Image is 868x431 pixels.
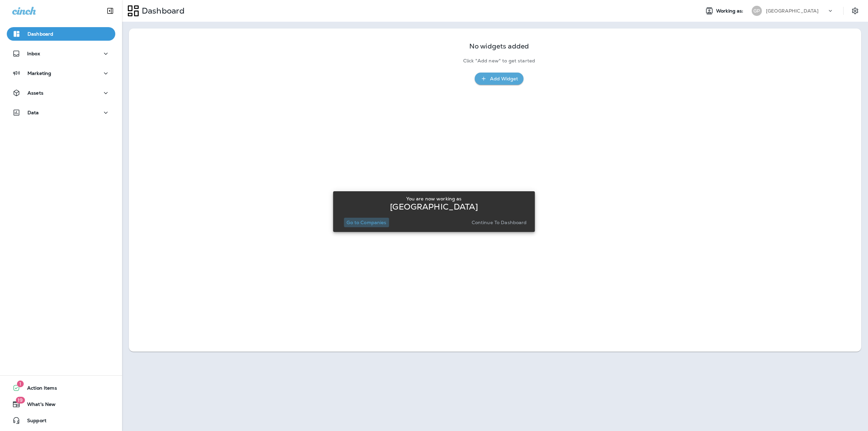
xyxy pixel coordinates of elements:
[766,8,818,14] p: [GEOGRAPHIC_DATA]
[469,218,530,227] button: Continue to Dashboard
[27,90,43,96] p: Assets
[101,4,120,18] button: Collapse Sidebar
[716,8,745,14] span: Working as:
[27,71,51,76] p: Marketing
[7,106,115,119] button: Data
[20,401,56,410] span: What's New
[347,220,386,225] p: Go to Companies
[406,196,461,201] p: You are now working as
[7,381,115,395] button: 1Action Items
[20,418,46,426] span: Support
[7,86,115,100] button: Assets
[7,414,115,427] button: Support
[7,397,115,411] button: 19What's New
[17,380,24,387] span: 1
[7,27,115,41] button: Dashboard
[16,397,25,404] span: 19
[849,5,861,17] button: Settings
[472,220,527,225] p: Continue to Dashboard
[139,6,184,16] p: Dashboard
[7,66,115,80] button: Marketing
[20,385,57,393] span: Action Items
[7,47,115,60] button: Inbox
[344,218,389,227] button: Go to Companies
[27,110,39,115] p: Data
[752,6,762,16] div: GP
[27,51,40,56] p: Inbox
[27,31,53,37] p: Dashboard
[390,204,478,210] p: [GEOGRAPHIC_DATA]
